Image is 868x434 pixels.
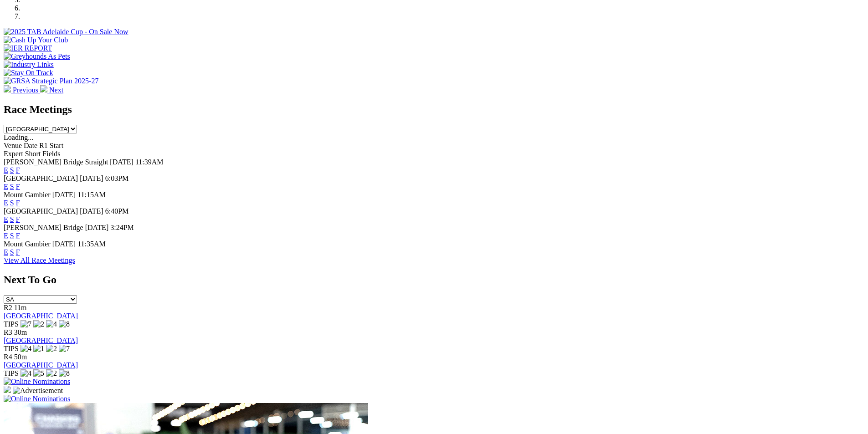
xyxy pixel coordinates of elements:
img: Advertisement [13,387,63,395]
img: 2025 TAB Adelaide Cup - On Sale Now [4,28,128,36]
img: Online Nominations [4,378,70,386]
span: 30m [14,328,27,336]
img: chevron-right-pager-white.svg [40,85,47,92]
a: E [4,248,8,256]
a: Next [40,86,63,94]
a: S [10,215,14,223]
span: [DATE] [52,240,76,248]
span: [DATE] [85,224,109,231]
img: 2 [33,320,44,328]
a: E [4,215,8,223]
a: S [10,199,14,207]
img: 15187_Greyhounds_GreysPlayCentral_Resize_SA_WebsiteBanner_300x115_2025.jpg [4,386,11,393]
img: 4 [21,369,31,378]
a: E [4,183,8,190]
img: 1 [33,345,44,353]
a: F [16,215,20,223]
span: 50m [14,353,27,361]
img: 2 [46,345,57,353]
span: [DATE] [80,207,103,215]
img: GRSA Strategic Plan 2025-27 [4,77,98,85]
img: 4 [46,320,57,328]
a: S [10,166,14,174]
img: Industry Links [4,61,54,69]
a: S [10,183,14,190]
a: F [16,183,20,190]
span: Expert [4,150,23,158]
span: Mount Gambier [4,191,51,199]
a: F [16,248,20,256]
a: Previous [4,86,40,94]
span: R2 [4,304,12,311]
a: E [4,166,8,174]
span: [DATE] [80,174,103,182]
img: 7 [21,320,31,328]
span: [PERSON_NAME] Bridge Straight [4,158,108,166]
span: [DATE] [110,158,134,166]
span: Short [25,150,41,158]
span: Loading... [4,133,33,141]
img: Online Nominations [4,395,70,403]
a: View All Race Meetings [4,256,75,264]
span: R1 Start [39,142,63,149]
span: [DATE] [52,191,76,199]
span: 3:24PM [110,224,134,231]
img: IER REPORT [4,44,52,52]
span: [PERSON_NAME] Bridge [4,224,83,231]
span: Date [24,142,37,149]
h2: Race Meetings [4,103,864,116]
span: R3 [4,328,12,336]
a: [GEOGRAPHIC_DATA] [4,337,78,344]
span: 11m [14,304,27,311]
span: TIPS [4,345,19,352]
img: 8 [59,320,70,328]
a: F [16,166,20,174]
a: S [10,232,14,240]
span: Fields [42,150,60,158]
a: E [4,199,8,207]
span: 11:35AM [77,240,106,248]
img: 4 [21,345,31,353]
img: 7 [59,345,70,353]
span: 11:15AM [77,191,106,199]
a: E [4,232,8,240]
span: Next [49,86,63,94]
img: Greyhounds As Pets [4,52,70,61]
h2: Next To Go [4,274,864,286]
span: 6:03PM [105,174,129,182]
span: TIPS [4,320,19,328]
a: F [16,199,20,207]
img: Stay On Track [4,69,53,77]
a: F [16,232,20,240]
span: 6:40PM [105,207,129,215]
span: Venue [4,142,22,149]
span: [GEOGRAPHIC_DATA] [4,174,78,182]
a: [GEOGRAPHIC_DATA] [4,312,78,320]
img: 2 [46,369,57,378]
img: Cash Up Your Club [4,36,68,44]
span: [GEOGRAPHIC_DATA] [4,207,78,215]
span: Mount Gambier [4,240,51,248]
img: chevron-left-pager-white.svg [4,85,11,92]
span: Previous [13,86,38,94]
a: S [10,248,14,256]
span: 11:39AM [135,158,164,166]
span: TIPS [4,369,19,377]
img: 8 [59,369,70,378]
span: R4 [4,353,12,361]
img: 5 [33,369,44,378]
a: [GEOGRAPHIC_DATA] [4,361,78,369]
